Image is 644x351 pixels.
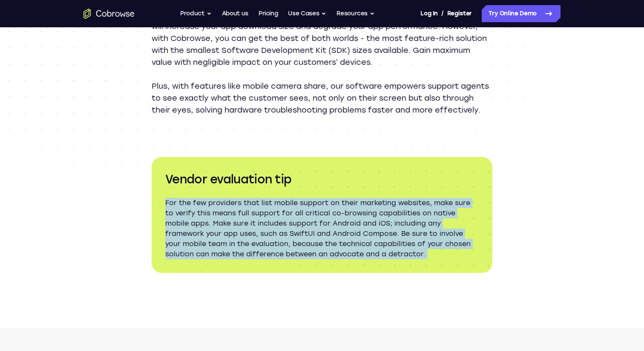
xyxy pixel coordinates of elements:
[259,5,278,22] a: Pricing
[180,5,212,22] button: Product
[165,198,479,259] p: For the few providers that list mobile support on their marketing websites, make sure to verify t...
[152,9,492,68] p: With so many powerful and flexible features, one valid concern is that these benefits will increa...
[83,9,135,19] a: Go to the home page
[165,171,479,188] h3: Vendor evaluation tip
[447,5,472,22] a: Register
[152,80,492,116] p: Plus, with features like mobile camera share, our software empowers support agents to see exactly...
[441,9,444,19] span: /
[336,5,375,22] button: Resources
[222,5,248,22] a: About us
[420,5,437,22] a: Log In
[288,5,326,22] button: Use Cases
[482,5,561,22] a: Try Online Demo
